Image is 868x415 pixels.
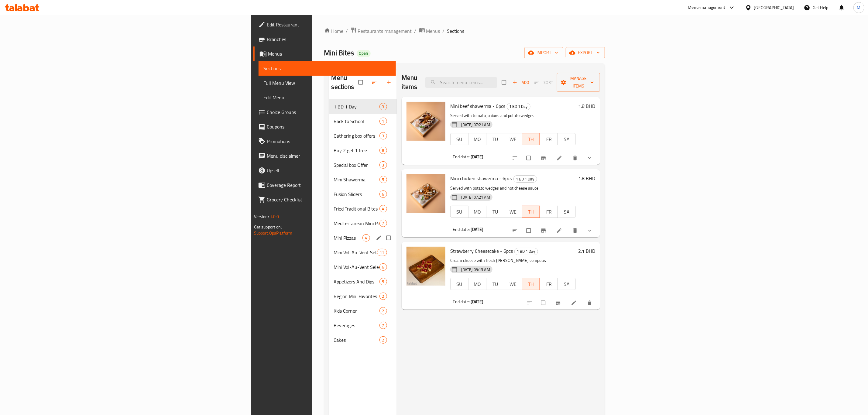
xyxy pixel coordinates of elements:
[334,132,379,139] span: Gathering box offers
[459,194,492,200] span: [DATE] 07:21 AM
[522,133,540,145] button: TH
[334,293,379,300] span: Region Mini Favorites
[523,225,536,236] span: Select to update
[375,234,384,242] button: edit
[525,280,538,289] span: TH
[253,192,396,207] a: Grocery Checklist
[379,205,387,212] div: items
[507,280,520,289] span: WE
[450,246,513,256] span: Strawberry Cheesecake - 6pcs
[587,155,593,161] svg: Show Choices
[254,229,293,237] a: Support.OpsPlatform
[498,77,511,88] span: Select section
[558,278,576,290] button: SA
[450,257,576,264] p: Cream cheese with fresh [PERSON_NAME] compote.
[486,278,504,290] button: TU
[379,161,387,169] div: items
[514,176,537,183] span: 1 BD 1 Day
[507,207,520,216] span: WE
[379,322,387,329] div: items
[334,220,379,227] span: Mediterranean Mini Pastries
[329,187,397,201] div: Fusion Sliders6
[334,263,379,271] div: Mini Vol-Au-Vent Selection
[507,135,520,144] span: WE
[522,206,540,218] button: TH
[267,138,391,145] span: Promotions
[267,108,391,116] span: Choice Groups
[471,135,484,144] span: MO
[334,322,379,329] span: Beverages
[468,133,486,145] button: MO
[568,151,583,165] button: delete
[334,307,379,314] span: Kids Corner
[459,122,492,128] span: [DATE] 07:21 AM
[334,190,379,198] span: Fusion Sliders
[355,77,368,88] span: Select all sections
[566,47,605,58] button: export
[379,118,387,125] div: items
[558,133,576,145] button: SA
[329,99,397,114] div: 1 BD 1 Day3
[334,103,379,110] span: 1 BD 1 Day
[253,178,396,192] a: Coverage Report
[263,94,391,101] span: Edit Menu
[556,228,564,234] a: Edit menu item
[253,134,396,149] a: Promotions
[513,175,537,183] div: 1 BD 1 Day
[334,278,379,285] div: Appetizers And Dips
[334,249,377,256] div: Mini Vol-Au-Vent Selection (Sweet)
[329,274,397,289] div: Appetizers And Dips5
[515,248,538,255] span: 1 BD 1 Day
[380,133,387,139] span: 3
[380,337,387,343] span: 2
[329,333,397,347] div: Cakes2
[560,280,573,289] span: SA
[754,4,794,11] div: [GEOGRAPHIC_DATA]
[407,247,445,286] img: Strawberry Cheesecake - 6pcs
[253,17,396,32] a: Edit Restaurant
[688,4,726,11] div: Menu-management
[379,176,387,183] div: items
[571,49,600,57] span: export
[377,250,386,256] span: 11
[450,184,576,192] p: Served with potato wedges and hot cheese sauce
[377,249,387,256] div: items
[537,151,551,165] button: Branch-specific-item
[379,220,387,227] div: items
[551,296,566,310] button: Branch-specific-item
[267,123,391,130] span: Coupons
[583,224,598,237] button: show more
[468,206,486,218] button: MO
[453,153,470,161] span: End date:
[263,65,391,72] span: Sections
[253,163,396,178] a: Upsell
[263,79,391,87] span: Full Menu View
[556,155,564,161] a: Edit menu item
[471,225,483,233] b: [DATE]
[489,207,502,216] span: TU
[453,207,466,216] span: SU
[407,102,445,141] img: Mini beef shawerma - 6pcs
[402,73,418,91] h2: Menu items
[334,147,379,154] div: Buy 2 get 1 free
[540,206,558,218] button: FR
[329,245,397,260] div: Mini Vol-Au-Vent Selection (Sweet)11
[524,47,563,58] button: import
[329,114,397,129] div: Back to School1
[329,97,397,350] nav: Menu sections
[489,135,502,144] span: TU
[507,103,530,110] span: 1 BD 1 Day
[334,161,379,169] div: Special box Offer
[380,191,387,197] span: 6
[578,174,595,183] h6: 1.8 BHD
[268,50,391,57] span: Menus
[380,323,387,328] span: 7
[329,129,397,143] div: Gathering box offers3
[259,76,396,90] a: Full Menu View
[380,177,387,183] span: 5
[334,336,379,344] span: Cakes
